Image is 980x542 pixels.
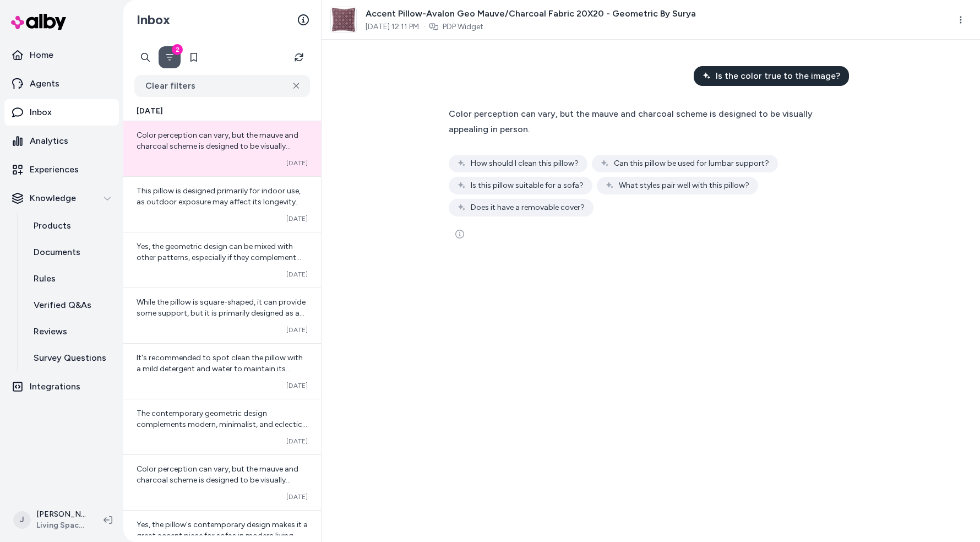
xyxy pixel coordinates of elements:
p: Agents [30,77,59,90]
button: Knowledge [4,185,119,212]
a: Agents [4,71,119,97]
span: [DATE] [286,159,308,167]
a: This pillow is designed primarily for indoor use, as outdoor exposure may affect its longevity.[D... [123,176,321,232]
button: See more [449,223,471,245]
span: Living Spaces [36,520,86,531]
span: Accent Pillow-Avalon Geo Mauve/Charcoal Fabric 20X20 - Geometric By Surya [366,7,696,20]
button: Refresh [288,46,310,68]
p: Knowledge [30,192,76,205]
p: Home [30,48,53,62]
span: This pillow is designed primarily for indoor use, as outdoor exposure may affect its longevity. [137,186,301,207]
p: Survey Questions [34,351,106,365]
a: Verified Q&As [23,292,119,318]
span: [DATE] 12:11 PM [366,21,419,32]
span: Can this pillow be used for lumbar support? [614,158,769,169]
span: It's recommended to spot clean the pillow with a mild detergent and water to maintain its appeara... [137,353,303,384]
a: Experiences [4,156,119,183]
a: Home [4,42,119,68]
a: The contemporary geometric design complements modern, minimalist, and eclectic decor styles beaut... [123,399,321,454]
span: Is the color true to the image? [716,69,840,83]
a: Reviews [23,318,119,345]
a: Color perception can vary, but the mauve and charcoal scheme is designed to be visually appealing... [123,454,321,510]
img: 100189_0.jpg [331,7,356,32]
a: Inbox [4,99,119,126]
p: [PERSON_NAME] [36,509,86,520]
p: Inbox [30,106,52,119]
h2: Inbox [137,12,170,28]
span: While the pillow is square-shaped, it can provide some support, but it is primarily designed as a... [137,297,306,329]
a: It's recommended to spot clean the pillow with a mild detergent and water to maintain its appeara... [123,343,321,399]
span: What styles pair well with this pillow? [619,180,749,191]
p: Verified Q&As [34,299,91,312]
p: Products [34,219,71,232]
img: alby Logo [11,14,66,30]
span: Does it have a removable cover? [471,202,585,213]
span: Color perception can vary, but the mauve and charcoal scheme is designed to be visually appealing... [449,109,813,134]
p: Experiences [30,163,79,176]
a: PDP Widget [443,21,483,32]
span: Is this pillow suitable for a sofa? [471,180,584,191]
a: Color perception can vary, but the mauve and charcoal scheme is designed to be visually appealing... [123,121,321,176]
a: Documents [23,239,119,265]
a: While the pillow is square-shaped, it can provide some support, but it is primarily designed as a... [123,288,321,343]
span: · [423,21,425,32]
button: Clear filters [134,75,310,97]
span: J [13,511,31,529]
span: Color perception can vary, but the mauve and charcoal scheme is designed to be visually appealing... [137,131,298,162]
span: How should I clean this pillow? [471,158,579,169]
a: Yes, the geometric design can be mixed with other patterns, especially if they complement the col... [123,232,321,288]
a: Rules [23,265,119,292]
span: Yes, the geometric design can be mixed with other patterns, especially if they complement the col... [137,242,301,273]
span: [DATE] [286,214,308,223]
span: The contemporary geometric design complements modern, minimalist, and eclectic decor styles beaut... [137,409,307,440]
button: J[PERSON_NAME]Living Spaces [7,502,95,538]
span: Color perception can vary, but the mauve and charcoal scheme is designed to be visually appealing... [137,464,298,496]
span: [DATE] [286,326,308,334]
p: Analytics [30,134,68,148]
a: Analytics [4,128,119,154]
span: [DATE] [286,381,308,390]
a: Products [23,213,119,239]
span: [DATE] [286,437,308,446]
div: 2 [172,44,183,55]
p: Reviews [34,325,67,338]
p: Integrations [30,380,80,393]
p: Rules [34,272,56,285]
p: Documents [34,246,80,259]
button: Filter [159,46,181,68]
a: Survey Questions [23,345,119,371]
span: [DATE] [286,270,308,279]
span: [DATE] [286,492,308,501]
span: [DATE] [137,106,163,117]
a: Integrations [4,373,119,400]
